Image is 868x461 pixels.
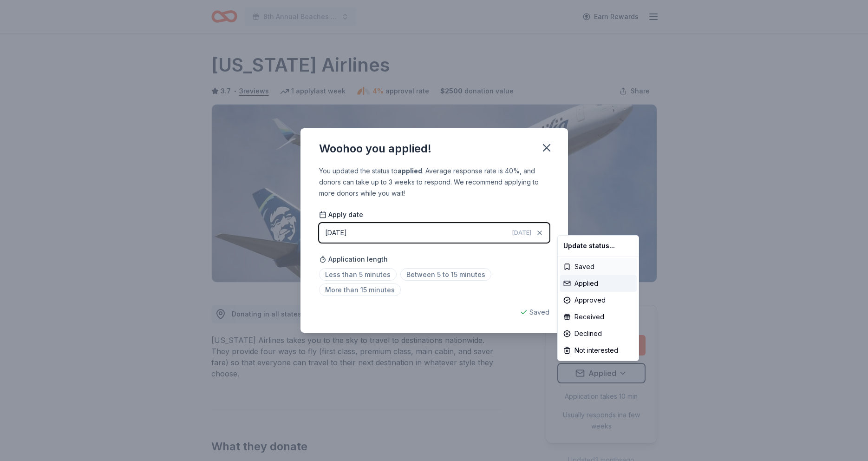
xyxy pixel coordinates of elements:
[560,237,637,254] div: Update status...
[560,309,637,325] div: Received
[560,292,637,309] div: Approved
[263,11,338,22] span: 8th Annual Beaches Tour of Homes
[560,325,637,342] div: Declined
[560,342,637,359] div: Not interested
[560,258,637,275] div: Saved
[560,275,637,292] div: Applied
